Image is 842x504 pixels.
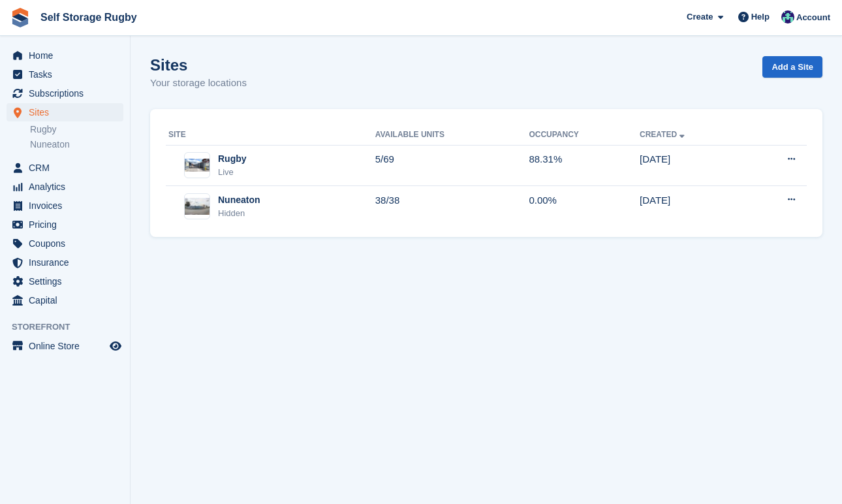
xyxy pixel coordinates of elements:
a: menu [7,253,123,272]
a: menu [7,337,123,355]
span: Settings [29,272,107,291]
a: menu [7,46,123,65]
span: CRM [29,159,107,177]
p: Your storage locations [150,76,247,91]
span: Invoices [29,197,107,215]
div: Live [218,166,247,179]
a: menu [7,178,123,196]
td: [DATE] [640,186,745,227]
th: Occupancy [529,125,640,146]
a: menu [7,234,123,253]
td: [DATE] [640,145,745,186]
span: Capital [29,291,107,309]
a: menu [7,291,123,309]
a: Preview store [108,338,123,354]
span: Analytics [29,178,107,196]
th: Available Units [375,125,529,146]
span: Account [796,11,830,24]
div: Nuneaton [218,193,260,207]
img: Image of Nuneaton site [185,198,210,215]
img: Chris Palmer [781,10,794,24]
a: Add a Site [762,56,822,78]
a: Created [640,130,687,139]
td: 88.31% [529,145,640,186]
a: Self Storage Rugby [35,7,142,28]
span: Storefront [12,321,130,334]
a: menu [7,197,123,215]
th: Site [166,125,375,146]
img: Image of Rugby site [185,159,210,172]
a: menu [7,65,123,84]
td: 5/69 [375,145,529,186]
div: Rugby [218,152,247,166]
a: menu [7,215,123,234]
a: menu [7,159,123,177]
span: Create [687,10,713,24]
span: Help [751,10,770,24]
span: Subscriptions [29,84,107,102]
span: Online Store [29,337,107,355]
span: Home [29,46,107,65]
a: Rugby [30,123,123,136]
td: 0.00% [529,186,640,227]
a: menu [7,272,123,291]
a: Nuneaton [30,138,123,151]
span: Insurance [29,253,107,272]
td: 38/38 [375,186,529,227]
span: Coupons [29,234,107,253]
span: Pricing [29,215,107,234]
a: menu [7,103,123,121]
span: Sites [29,103,107,121]
h1: Sites [150,56,247,74]
span: Tasks [29,65,107,84]
div: Hidden [218,207,260,220]
a: menu [7,84,123,102]
img: stora-icon-8386f47178a22dfd0bd8f6a31ec36ba5ce8667c1dd55bd0f319d3a0aa187defe.svg [10,8,30,27]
